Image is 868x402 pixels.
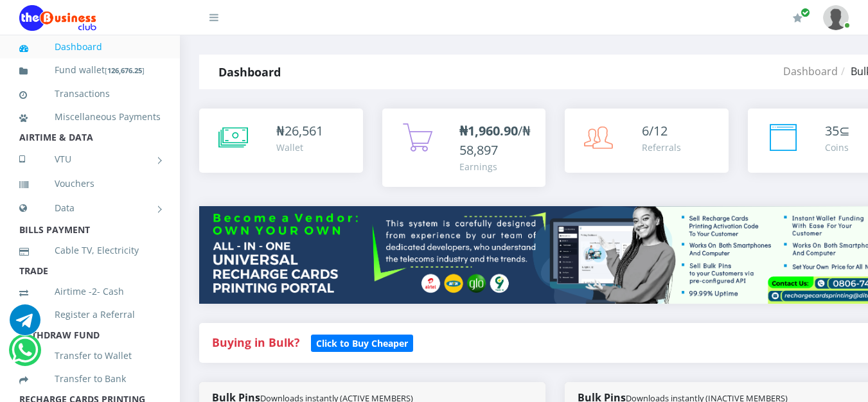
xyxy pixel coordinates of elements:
[19,341,161,371] a: Transfer to Wallet
[19,277,161,306] a: Airtime -2- Cash
[212,335,299,350] strong: Buying in Bulk?
[783,64,838,78] a: Dashboard
[19,300,161,329] a: Register a Referral
[105,66,145,75] small: [ ]
[19,79,161,109] a: Transactions
[459,122,531,159] span: /₦58,897
[825,141,850,154] div: Coins
[276,121,323,141] div: ₦
[19,192,161,224] a: Data
[459,160,533,173] div: Earnings
[19,5,96,31] img: Logo
[382,109,546,187] a: ₦1,960.90/₦58,897 Earnings
[19,169,161,198] a: Vouchers
[316,337,408,349] b: Click to Buy Cheaper
[642,141,681,154] div: Referrals
[565,109,729,173] a: 6/12 Referrals
[459,122,518,139] b: ₦1,960.90
[10,314,40,335] a: Chat for support
[19,364,161,394] a: Transfer to Bank
[823,5,849,30] img: User
[19,143,161,175] a: VTU
[311,335,413,350] a: Click to Buy Cheaper
[19,32,161,62] a: Dashboard
[19,55,161,85] a: Fund wallet[126,676.25]
[825,122,839,139] span: 35
[793,13,802,23] i: Renew/Upgrade Subscription
[276,141,323,154] div: Wallet
[801,8,810,17] span: Renew/Upgrade Subscription
[642,122,668,139] span: 6/12
[285,122,323,139] span: 26,561
[218,64,281,80] strong: Dashboard
[19,102,161,132] a: Miscellaneous Payments
[107,66,142,75] b: 126,676.25
[199,109,363,173] a: ₦26,561 Wallet
[12,344,38,365] a: Chat for support
[19,236,161,265] a: Cable TV, Electricity
[825,121,850,141] div: ⊆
